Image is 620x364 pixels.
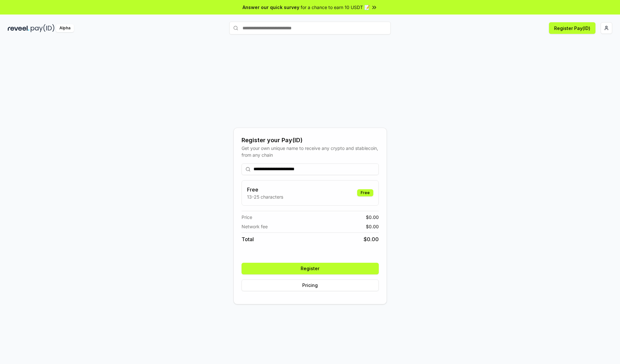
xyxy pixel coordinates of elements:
[301,4,370,11] span: for a chance to earn 10 USDT 📝
[549,22,595,34] button: Register Pay(ID)
[366,223,379,230] span: $ 0.00
[8,24,29,32] img: reveel_dark
[31,24,55,32] img: pay_id
[364,235,379,243] span: $ 0.00
[357,189,373,196] div: Free
[366,214,379,221] span: $ 0.00
[242,145,379,158] div: Get your own unique name to receive any crypto and stablecoin, from any chain
[242,263,379,274] button: Register
[247,193,283,200] p: 13-25 characters
[242,280,379,291] button: Pricing
[242,136,379,145] div: Register your Pay(ID)
[243,4,299,11] span: Answer our quick survey
[247,186,283,193] h3: Free
[242,235,254,243] span: Total
[242,223,268,230] span: Network fee
[56,24,74,32] div: Alpha
[242,214,252,221] span: Price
